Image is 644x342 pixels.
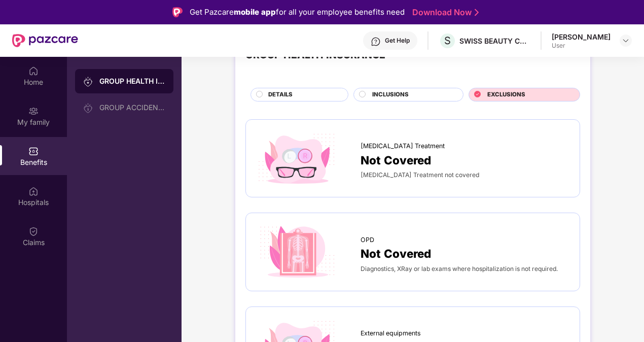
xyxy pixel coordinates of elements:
span: EXCLUSIONS [487,90,525,99]
img: icon [256,223,338,281]
img: svg+xml;base64,PHN2ZyBpZD0iSG9zcGl0YWxzIiB4bWxucz0iaHR0cDovL3d3dy53My5vcmcvMjAwMC9zdmciIHdpZHRoPS... [28,186,39,196]
img: New Pazcare Logo [12,34,78,47]
div: [PERSON_NAME] [552,32,611,42]
a: Download Now [412,7,476,18]
div: GROUP ACCIDENTAL INSURANCE [99,104,165,112]
img: icon [256,130,338,187]
div: User [552,42,611,50]
span: DETAILS [268,90,293,99]
div: Get Help [385,37,410,45]
span: External equipments [361,328,421,338]
div: Get Pazcare for all your employee benefits need [190,6,405,18]
span: [MEDICAL_DATA] Treatment [361,141,445,151]
img: svg+xml;base64,PHN2ZyBpZD0iRHJvcGRvd24tMzJ4MzIiIHhtbG5zPSJodHRwOi8vd3d3LnczLm9yZy8yMDAwL3N2ZyIgd2... [622,37,630,45]
div: SWISS BEAUTY COSMETICS PRIVATE LIMITED [459,36,530,46]
span: Diagnostics, XRay or lab exams where hospitalization is not required. [361,265,558,272]
img: svg+xml;base64,PHN2ZyB3aWR0aD0iMjAiIGhlaWdodD0iMjAiIHZpZXdCb3g9IjAgMCAyMCAyMCIgZmlsbD0ibm9uZSIgeG... [28,106,39,116]
img: svg+xml;base64,PHN2ZyBpZD0iSG9tZSIgeG1sbnM9Imh0dHA6Ly93d3cudzMub3JnLzIwMDAvc3ZnIiB3aWR0aD0iMjAiIG... [28,66,39,76]
span: S [444,35,451,47]
span: Not Covered [361,245,431,262]
img: svg+xml;base64,PHN2ZyBpZD0iQmVuZWZpdHMiIHhtbG5zPSJodHRwOi8vd3d3LnczLm9yZy8yMDAwL3N2ZyIgd2lkdGg9Ij... [28,146,39,156]
strong: mobile app [234,7,276,17]
img: svg+xml;base64,PHN2ZyBpZD0iQ2xhaW0iIHhtbG5zPSJodHRwOi8vd3d3LnczLm9yZy8yMDAwL3N2ZyIgd2lkdGg9IjIwIi... [28,226,39,236]
img: Stroke [475,7,479,18]
span: [MEDICAL_DATA] Treatment not covered [361,171,479,179]
span: Not Covered [361,151,431,169]
img: svg+xml;base64,PHN2ZyB3aWR0aD0iMjAiIGhlaWdodD0iMjAiIHZpZXdCb3g9IjAgMCAyMCAyMCIgZmlsbD0ibm9uZSIgeG... [83,103,93,113]
img: svg+xml;base64,PHN2ZyB3aWR0aD0iMjAiIGhlaWdodD0iMjAiIHZpZXdCb3g9IjAgMCAyMCAyMCIgZmlsbD0ibm9uZSIgeG... [83,77,93,87]
span: INCLUSIONS [372,90,409,99]
img: svg+xml;base64,PHN2ZyBpZD0iSGVscC0zMngzMiIgeG1sbnM9Imh0dHA6Ly93d3cudzMub3JnLzIwMDAvc3ZnIiB3aWR0aD... [371,37,381,47]
img: Logo [172,7,183,17]
span: OPD [361,235,374,245]
div: GROUP HEALTH INSURANCE [99,76,165,86]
